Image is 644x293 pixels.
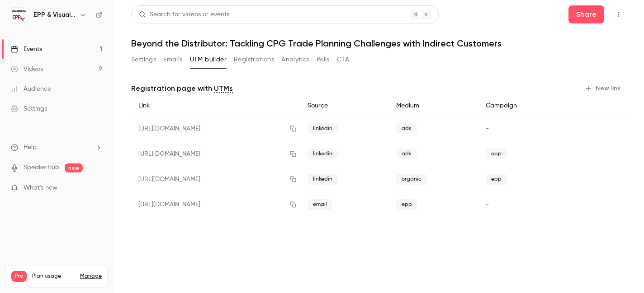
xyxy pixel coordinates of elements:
button: CTA [337,52,349,67]
li: help-dropdown-opener [11,143,102,152]
div: Medium [389,96,478,116]
h6: EPP & Visualfabriq [33,10,76,19]
span: Plan usage [32,273,75,280]
button: New link [581,81,626,96]
span: organic [396,174,427,185]
span: email [308,199,332,210]
span: - [486,201,489,208]
span: new [65,163,83,172]
div: Events [11,45,42,54]
a: Manage [80,273,102,280]
div: [URL][DOMAIN_NAME] [131,192,300,217]
a: UTMs [214,83,233,94]
span: Help [24,143,37,152]
button: Registrations [234,52,274,67]
h1: Beyond the Distributor: Tackling CPG Trade Planning Challenges with Indirect Customers [131,38,626,49]
div: [URL][DOMAIN_NAME] [131,116,300,142]
img: EPP & Visualfabriq [11,8,26,22]
span: linkedin [308,174,338,185]
span: Pro [11,271,27,282]
div: Search for videos or events [139,10,229,19]
div: [URL][DOMAIN_NAME] [131,167,300,192]
button: Analytics [281,52,309,67]
iframe: Noticeable Trigger [91,184,102,192]
span: - [486,126,489,132]
button: Share [568,5,604,23]
span: epp [396,199,417,210]
div: Settings [11,104,47,113]
span: linkedin [308,149,338,159]
div: Source [300,96,389,116]
div: Audience [11,84,51,93]
button: Polls [317,52,330,67]
span: linkedin [308,123,338,134]
button: Settings [131,52,156,67]
div: Link [131,96,300,116]
div: Videos [11,65,43,74]
span: What's new [24,183,57,193]
span: epp [486,149,507,159]
div: Campaign [478,96,569,116]
span: ads [396,123,417,134]
span: epp [486,174,507,185]
p: Registration page with [131,83,233,94]
button: UTM builder [190,52,227,67]
button: Emails [163,52,182,67]
div: [URL][DOMAIN_NAME] [131,141,300,167]
span: ads [396,149,417,159]
a: SpeakerHub [24,163,59,172]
